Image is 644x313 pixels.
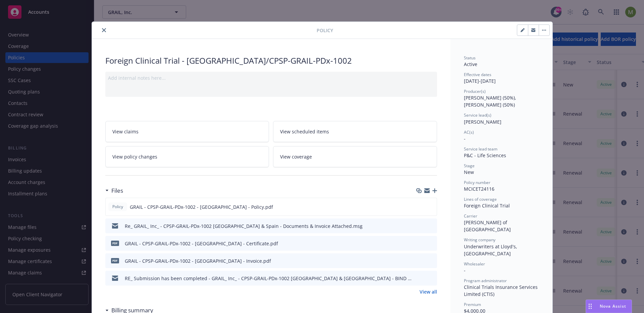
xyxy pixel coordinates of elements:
a: View claims [105,121,269,142]
button: download file [417,203,423,210]
button: download file [418,257,423,264]
span: Active [464,61,477,67]
span: Premium [464,302,481,307]
span: Policy [111,204,124,210]
span: [PERSON_NAME] (50%), [PERSON_NAME] (50%) [464,95,518,108]
span: - [464,267,466,273]
span: - [464,135,466,142]
a: View coverage [273,146,437,167]
button: preview file [428,240,434,247]
button: download file [418,240,423,247]
span: Producer(s) [464,88,486,94]
span: Underwriters at Lloyd's, [GEOGRAPHIC_DATA] [464,243,519,257]
div: [DATE] - [DATE] [464,72,539,84]
button: Nova Assist [586,300,632,313]
button: preview file [428,257,434,264]
span: P&C - Life Sciences [464,152,506,159]
span: Service lead team [464,146,497,152]
div: Files [105,186,123,195]
span: View coverage [280,153,312,160]
span: View scheduled items [280,128,329,135]
span: Stage [464,163,475,169]
div: Re_ GRAIL_ Inc_ - CPSP-GRAIL-PDx-1002 [GEOGRAPHIC_DATA] & Spain - Documents & Invoice Attached.msg [125,223,363,230]
span: New [464,169,474,175]
button: download file [418,223,423,230]
a: View all [420,288,437,295]
div: Drag to move [586,300,594,313]
span: View policy changes [112,153,157,160]
button: close [100,26,108,34]
span: Policy number [464,180,490,185]
span: GRAIL - CPSP-GRAIL-PDx-1002 - [GEOGRAPHIC_DATA] - Policy.pdf [130,203,273,210]
h3: Files [111,186,123,195]
span: Carrier [464,213,477,219]
button: download file [418,275,423,282]
span: Clinical Trials Insurance Services Limited (CTIS) [464,284,539,297]
span: MCICET24116 [464,186,494,192]
span: pdf [111,241,119,246]
div: GRAIL - CPSP-GRAIL-PDx-1002 - [GEOGRAPHIC_DATA] - Invoice.pdf [125,257,271,264]
span: Service lead(s) [464,112,491,118]
span: Policy [317,27,333,34]
span: [PERSON_NAME] [464,119,501,125]
div: Foreign Clinical Trial [464,202,539,209]
span: View claims [112,128,139,135]
div: Add internal notes here... [108,74,434,81]
a: View scheduled items [273,121,437,142]
button: preview file [428,203,434,210]
div: Foreign Clinical Trial - [GEOGRAPHIC_DATA]/CPSP-GRAIL-PDx-1002 [105,55,437,66]
span: Wholesaler [464,261,485,267]
a: View policy changes [105,146,269,167]
button: preview file [428,223,434,230]
span: Nova Assist [600,303,626,309]
span: Writing company [464,237,495,243]
div: GRAIL - CPSP-GRAIL-PDx-1002 - [GEOGRAPHIC_DATA] - Certificate.pdf [125,240,278,247]
span: Program administrator [464,278,507,284]
span: pdf [111,258,119,263]
span: AC(s) [464,129,474,135]
span: [PERSON_NAME] of [GEOGRAPHIC_DATA] [464,219,511,233]
button: preview file [428,275,434,282]
span: Lines of coverage [464,196,497,202]
span: Effective dates [464,72,491,77]
div: RE_ Submission has been completed - GRAIL_ Inc_ - CPSP-GRAIL-PDx-1002 [GEOGRAPHIC_DATA] & [GEOGRA... [125,275,415,282]
span: Status [464,55,476,61]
